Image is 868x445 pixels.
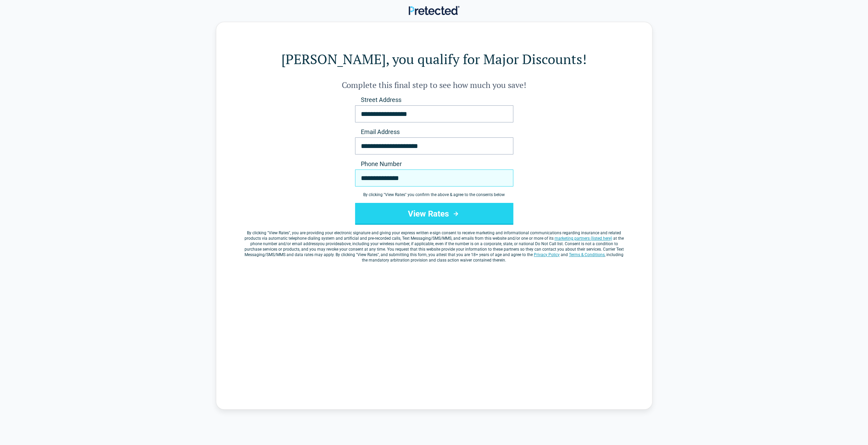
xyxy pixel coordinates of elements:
[355,96,513,104] label: Street Address
[244,49,625,69] h1: [PERSON_NAME], you qualify for Major Discounts!
[269,231,289,235] span: View Rates
[355,203,513,225] button: View Rates
[244,230,625,263] label: By clicking " ", you are providing your electronic signature and giving your express written e-si...
[534,252,560,257] a: Privacy Policy
[355,192,513,197] div: By clicking " View Rates " you confirm the above & agree to the consents below
[355,128,513,136] label: Email Address
[244,79,625,90] h2: Complete this final step to see how much you save!
[355,160,513,168] label: Phone Number
[569,252,605,257] a: Terms & Conditions
[555,236,612,241] a: marketing partners (listed here)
